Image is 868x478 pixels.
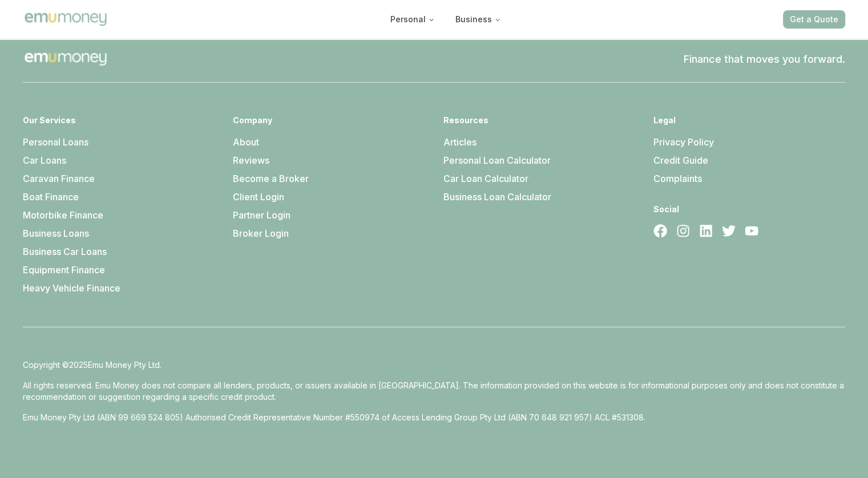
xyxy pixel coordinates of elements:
p: All rights reserved. Emu Money does not compare all lenders, products, or issuers available in [G... [23,380,845,403]
h3: Social [653,204,845,215]
a: Become a Broker [233,173,309,184]
p: Copyright © 2025 Emu Money Pty Ltd. [23,359,845,371]
a: Business Loan Calculator [443,191,551,202]
img: Emu Money [23,11,108,27]
a: Business Car Loans [23,246,107,257]
a: Boat Finance [23,191,79,202]
a: Articles [443,136,477,148]
a: Complaints [653,173,702,184]
a: Car Loan Calculator [443,173,528,184]
h3: Legal [653,115,845,126]
p: Finance that moves you forward. [684,51,845,67]
a: Equipment Finance [23,264,105,276]
a: Caravan Finance [23,173,95,184]
button: Business [446,9,510,30]
button: Personal [381,9,444,30]
a: Client Login [233,191,284,202]
a: Personal Loan Calculator [443,155,551,166]
h3: Resources [443,115,635,126]
a: About [233,136,259,148]
a: Credit Guide [653,155,708,166]
a: Privacy Policy [653,136,714,148]
a: Heavy Vehicle Finance [23,282,120,294]
h3: Our Services [23,115,215,126]
h3: Company [233,115,425,126]
a: Partner Login [233,209,290,221]
p: Emu Money Pty Ltd (ABN 99 669 524 805) Authorised Credit Representative Number #550974 of Access ... [23,412,845,423]
a: Car Loans [23,155,66,166]
a: Broker Login [233,228,289,239]
a: Business Loans [23,228,89,239]
a: Personal Loans [23,136,88,148]
img: Emu Money [23,37,108,82]
button: Get a Quote [783,10,845,29]
a: Reviews [233,155,269,166]
a: Motorbike Finance [23,209,103,221]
